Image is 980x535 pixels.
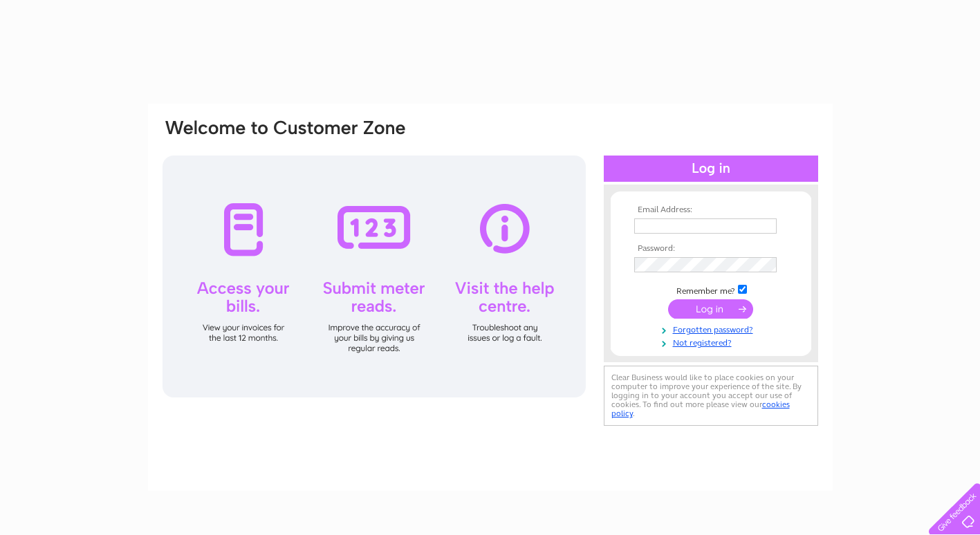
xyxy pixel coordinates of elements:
a: Not registered? [634,335,791,348]
th: Password: [631,244,791,254]
a: Forgotten password? [634,322,791,335]
input: Submit [668,299,753,319]
div: Clear Business would like to place cookies on your computer to improve your experience of the sit... [604,366,818,426]
a: cookies policy [611,400,790,418]
td: Remember me? [631,283,791,297]
th: Email Address: [631,205,791,215]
